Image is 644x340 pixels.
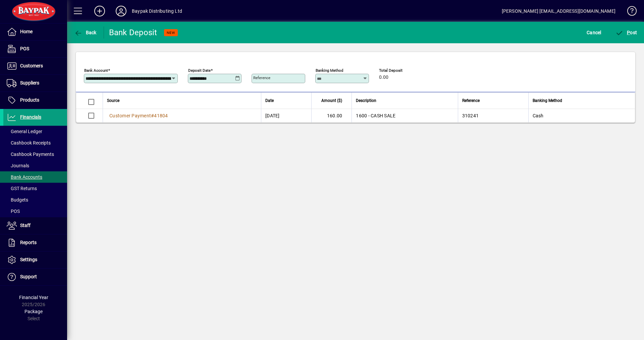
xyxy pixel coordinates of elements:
span: Customers [20,63,43,68]
a: Reports [3,234,67,251]
span: 41804 [154,113,168,118]
span: Back [74,30,97,35]
div: Banking Method [533,97,627,104]
div: Baypak Distributing Ltd [132,6,182,16]
a: Customers [3,58,67,74]
span: Cashbook Payments [7,152,54,157]
a: Products [3,92,67,109]
span: 1600 - CASH SALE [356,113,395,118]
span: Journals [7,163,29,168]
mat-label: Bank Account [84,68,108,73]
span: Home [20,29,33,34]
span: # [151,113,154,118]
span: Reports [20,240,37,245]
mat-label: Reference [253,75,270,80]
span: Source [107,97,119,104]
a: Customer Payment#41804 [107,112,170,119]
span: Suppliers [20,80,39,86]
a: Staff [3,217,67,234]
span: POS [20,46,29,51]
a: POS [3,206,67,217]
span: GST Returns [7,186,37,191]
span: Staff [20,223,31,228]
a: Journals [3,160,67,171]
span: Description [356,97,376,104]
span: Cashbook Receipts [7,140,51,146]
div: Description [356,97,453,104]
span: Financial Year [19,295,48,300]
a: Home [3,23,67,40]
span: Cash [533,113,544,118]
span: Financials [20,114,41,120]
a: GST Returns [3,183,67,194]
span: ost [615,30,637,35]
span: NEW [167,31,175,35]
span: Package [24,309,43,314]
mat-label: Deposit Date [188,68,211,73]
span: Settings [20,257,37,262]
button: Profile [110,5,132,17]
span: Total Deposit [379,68,419,73]
a: Cashbook Payments [3,149,67,160]
div: Source [107,97,257,104]
div: Reference [462,97,524,104]
span: Date [265,97,274,104]
span: P [627,30,630,35]
a: Knowledge Base [622,1,636,23]
span: Budgets [7,197,28,203]
span: Reference [462,97,480,104]
span: Bank Accounts [7,174,42,180]
div: Date [265,97,307,104]
span: Amount ($) [321,97,342,104]
a: Suppliers [3,75,67,92]
span: Banking Method [533,97,562,104]
app-page-header-button: Back [67,26,104,39]
a: Budgets [3,194,67,206]
div: [PERSON_NAME] [EMAIL_ADDRESS][DOMAIN_NAME] [502,6,615,16]
a: Settings [3,251,67,268]
td: 160.00 [311,109,352,122]
button: Post [614,26,639,39]
mat-label: Banking Method [316,68,343,73]
a: Cashbook Receipts [3,137,67,149]
a: General Ledger [3,126,67,137]
span: POS [7,209,20,214]
button: Add [89,5,110,17]
span: 0.00 [379,75,388,80]
span: Cancel [587,27,601,38]
a: Support [3,269,67,285]
a: POS [3,41,67,57]
button: Cancel [585,26,603,39]
div: Bank Deposit [109,27,157,38]
a: Bank Accounts [3,171,67,183]
div: Amount ($) [316,97,348,104]
span: Customer Payment [109,113,151,118]
span: Support [20,274,37,279]
span: Products [20,97,39,103]
span: 310241 [462,113,479,118]
button: Back [72,26,98,39]
td: [DATE] [261,109,311,122]
span: General Ledger [7,129,42,134]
